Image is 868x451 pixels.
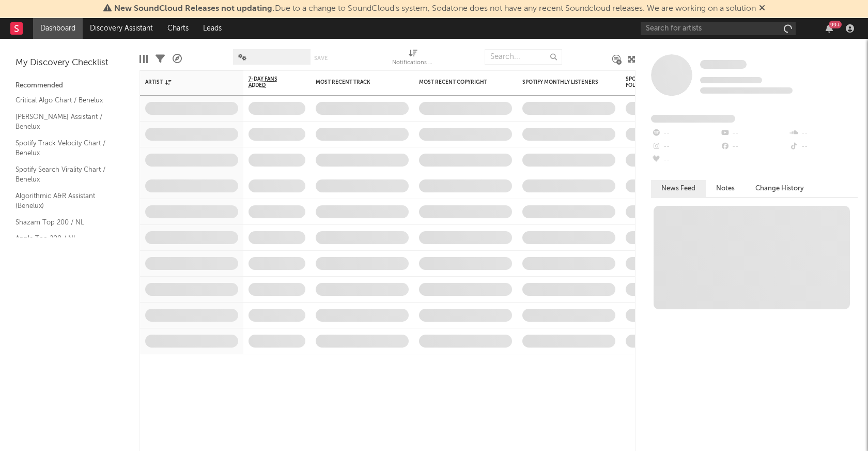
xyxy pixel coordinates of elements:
a: [PERSON_NAME] Assistant / Benelux [16,111,114,132]
span: Dismiss [759,5,765,13]
div: Artist [145,79,223,85]
div: Notifications (Artist) [392,57,433,69]
div: Recommended [16,80,124,92]
div: Filters [156,44,165,74]
button: News Feed [651,180,706,197]
a: Critical Algo Chart / Benelux [16,95,114,106]
a: Apple Top 200 / NL [16,233,114,244]
button: Save [314,55,328,61]
a: Leads [196,18,229,39]
div: Most Recent Track [316,79,393,85]
div: Spotify Monthly Listeners [522,79,600,85]
div: Spotify Followers [626,76,662,88]
input: Search... [485,49,562,65]
span: Fans Added by Platform [651,115,735,123]
a: Shazam Top 200 / NL [16,217,114,228]
div: -- [651,154,720,167]
a: Some Artist [700,59,747,70]
a: Spotify Search Virality Chart / Benelux [16,164,114,185]
a: Discovery Assistant [83,18,160,39]
button: Change History [745,180,814,197]
div: -- [651,127,720,140]
span: 0 fans last week [700,87,793,94]
div: -- [789,127,858,140]
span: 7-Day Fans Added [249,76,290,88]
div: Edit Columns [139,44,148,74]
a: Spotify Track Velocity Chart / Benelux [16,138,114,159]
div: -- [789,140,858,154]
div: My Discovery Checklist [16,57,124,69]
a: Charts [160,18,196,39]
span: Tracking Since: [DATE] [700,77,762,83]
span: New SoundCloud Releases not updating [114,5,272,13]
div: -- [651,140,720,154]
div: A&R Pipeline [173,44,182,74]
div: 99 + [829,21,842,28]
a: Algorithmic A&R Assistant (Benelux) [16,190,114,212]
button: Notes [706,180,745,197]
div: Notifications (Artist) [392,44,433,74]
div: -- [720,140,788,154]
a: Dashboard [33,18,83,39]
button: 99+ [826,24,833,33]
input: Search for artists [641,22,796,35]
span: : Due to a change to SoundCloud's system, Sodatone does not have any recent Soundcloud releases. ... [114,5,756,13]
div: Most Recent Copyright [419,79,497,85]
span: Some Artist [700,60,747,69]
div: -- [720,127,788,140]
